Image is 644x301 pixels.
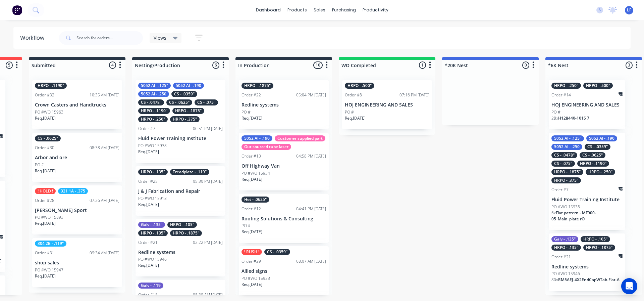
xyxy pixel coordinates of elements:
div: products [284,5,310,15]
p: Fluid Power Training Institute [138,136,223,141]
div: Order #28 [35,198,54,204]
div: 5052 Al - .125"5052 Al - .1905052 Al - .250CS - .0359"CS - .0478"CS - .0625"CS - .075"HRPO - .119... [549,133,625,230]
div: Hot - .0625" [241,197,269,203]
div: 05:30 PM [DATE] [193,178,223,184]
div: CS - .075" [195,99,218,105]
div: CS - .0359" [171,91,197,97]
div: Galv - .135" [138,222,165,228]
div: 5052 Al - .190 [586,135,617,141]
p: PO # [345,109,354,115]
div: 304 2B - .119" [35,241,66,247]
div: Order #25 [138,178,158,184]
div: HRPO - .135" [551,245,581,251]
p: PO #WO 15947 [35,267,63,273]
div: Order #7 [551,187,569,193]
div: HRPO - .500" [583,83,613,89]
p: Req. [DATE] [241,115,262,121]
p: PO # [241,109,251,115]
div: 04:58 PM [DATE] [296,153,326,159]
div: CS - .0478" [138,99,164,105]
div: HRPO - .1875"Order #2205:04 PM [DATE]Redline systemsPO #Req.[DATE] [239,80,329,129]
span: H128440-101S 7 [558,115,589,121]
p: Req. [DATE] [35,273,56,279]
div: HRPO - .1875" [551,169,583,175]
div: Out sourced tube laser [241,144,291,150]
p: Req. [DATE] [345,115,366,121]
div: ! HOLD ! [35,188,56,194]
div: Order #31 [35,250,54,256]
div: HRPO - .500" [345,83,374,89]
div: sales [310,5,329,15]
p: PO #WO 15938 [138,143,167,149]
p: Fluid Power Training Institute [551,197,623,203]
div: HRPO - .500"Order #807:16 PM [DATE]HOJ ENGINEERING AND SALESPO #Req.[DATE] [342,80,432,129]
div: Order #18 [138,292,158,298]
span: Flat pattern - MF900-05_Main_plate rO [551,210,596,222]
div: productivity [359,5,392,15]
div: Order #12 [241,206,261,212]
div: 5052 Al - .125" [138,83,171,89]
p: Off Highway Van [241,163,326,169]
div: HRPO - .135" [138,169,168,175]
div: CS - .0625" [166,99,192,105]
div: Customer supplied part [275,135,325,141]
div: Galv - .135" [551,236,578,242]
div: 5052 Al - .125"5052 Al - .1905052 Al - .250CS - .0359"CS - .0478"CS - .0625"CS - .075"HRPO - .119... [136,80,225,163]
p: Req. [DATE] [241,229,262,235]
div: Order #14 [551,92,571,98]
div: 06:51 PM [DATE] [193,126,223,132]
div: Order #8 [345,92,362,98]
p: PO #WO 15918 [138,196,167,202]
p: Req. [DATE] [35,220,56,226]
div: 5052 Al - .250 [551,144,582,150]
input: Search for orders... [76,31,143,45]
div: Hot - .0625"Order #1204:41 PM [DATE]Roofing Solutions & ConsultingPO #Req.[DATE] [239,194,329,243]
div: 5052 Al - .190 [173,83,204,89]
div: Workflow [20,34,48,42]
div: 07:26 AM [DATE] [90,198,119,204]
div: 08:38 AM [DATE] [90,145,119,151]
div: Order #22 [241,92,261,98]
div: HRPO - .250"HRPO - .500"Order #14HOJ ENGINEERING AND SALESPO #28xH128440-101S 7 [549,80,625,129]
span: Views [154,34,166,41]
div: HRPO - .1875" [170,230,202,236]
div: Order #7 [138,126,155,132]
p: PO #WO 15934 [241,170,270,176]
p: Roofing Solutions & Consulting [241,216,326,222]
div: HRPO - .1875" [583,245,615,251]
div: 304 2B - .119"Order #3109:34 AM [DATE]shop salesPO #WO 15947Req.[DATE] [32,238,122,287]
a: dashboard [253,5,284,15]
span: 80 x [551,277,558,283]
div: ! HOLD !321 1A - .375Order #2807:26 AM [DATE][PERSON_NAME] SportPO #WO 15893Req.[DATE] [32,185,122,235]
div: HRPO - .105" [167,222,197,228]
div: HRPO - .1875" [172,108,204,114]
div: Order #32 [35,92,54,98]
div: CS - .0625" [35,135,61,141]
div: HRPO - .250" [551,83,581,89]
div: HRPO - .1190" [138,108,170,114]
p: [PERSON_NAME] Sport [35,208,119,213]
div: CS - .0625"Order #3008:38 AM [DATE]Arbor and orePO #Req.[DATE] [32,133,122,182]
p: HOJ ENGINEERING AND SALES [345,102,429,108]
div: CS - .0359" [585,144,610,150]
div: 08:39 AM [DATE] [193,292,223,298]
div: Treadplate - .119" [170,169,209,175]
div: Order #21 [551,254,571,260]
div: HRPO - .1190" [35,83,67,89]
div: 10:35 AM [DATE] [90,92,119,98]
div: Order #29 [241,258,261,264]
div: HRPO - .375" [170,116,200,122]
div: 02:22 PM [DATE] [193,240,223,246]
p: PO # [35,162,44,168]
div: 5052 Al - .125" [551,135,584,141]
div: HRPO - .250" [586,169,615,175]
p: PO #WO 15946 [138,256,167,262]
p: PO #WO 15893 [35,214,63,220]
img: Factory [12,5,22,15]
div: HRPO - .1190" [577,161,609,167]
div: HRPO - .105" [581,236,610,242]
p: PO #WO 15938 [551,204,580,210]
p: PO #WO 15923 [241,275,270,282]
div: Galv - .119 [138,283,163,289]
div: HRPO - .135"Treadplate - .119"Order #2505:30 PM [DATE]J & J Fabrication and RepairPO #WO 15918Req... [136,166,225,216]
